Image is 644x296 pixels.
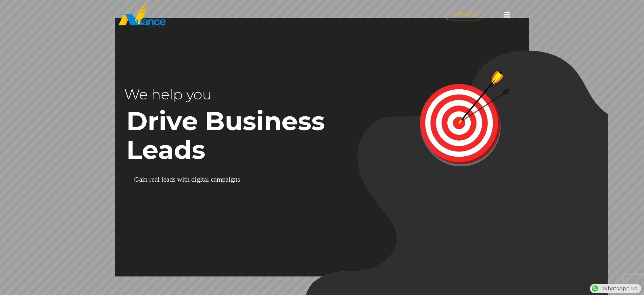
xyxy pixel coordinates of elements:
[229,175,231,183] div: i
[118,3,166,28] img: nuance-qatar_logo
[155,175,158,183] div: a
[231,175,234,183] div: g
[152,175,155,183] div: e
[197,175,200,183] div: g
[590,285,641,292] a: WhatsAppWhatsApp us
[204,175,207,183] div: a
[184,175,186,183] div: t
[139,175,142,183] div: a
[163,175,166,183] div: e
[173,175,175,183] div: s
[166,175,170,183] div: a
[149,175,152,183] div: r
[237,175,240,183] div: s
[144,175,147,183] div: n
[182,175,184,183] div: i
[169,175,173,183] div: d
[195,175,197,183] div: i
[200,175,202,183] div: i
[214,175,217,183] div: a
[118,3,319,28] a: nuance-qatar_logo
[217,175,222,183] div: m
[177,175,182,183] div: w
[161,175,163,183] div: l
[124,80,303,109] rs-layer: We help you
[207,175,209,183] div: l
[126,107,353,164] rs-layer: Drive Business Leads
[202,175,204,183] div: t
[226,175,229,183] div: a
[134,175,139,183] div: G
[452,12,476,17] span: LET'S TALK
[590,284,641,293] div: WhatsApp us
[186,175,189,183] div: h
[158,175,160,183] div: l
[191,175,195,183] div: d
[211,175,214,183] div: c
[222,175,226,183] div: p
[445,9,483,20] a: LET'S TALK
[234,175,237,183] div: n
[591,284,600,293] img: WhatsApp
[142,175,144,183] div: i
